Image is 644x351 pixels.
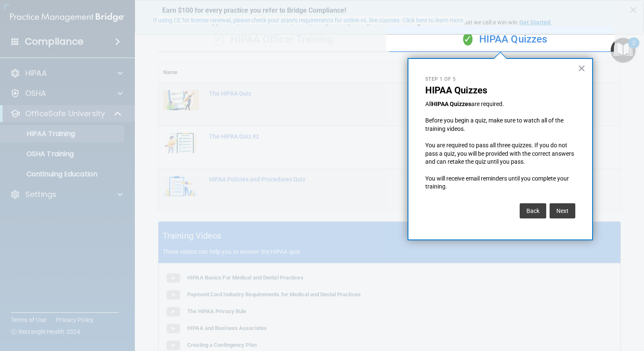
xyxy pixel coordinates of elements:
button: Open Resource Center, 2 new notifications [611,38,636,63]
p: You will receive email reminders until you complete your training. [425,175,575,191]
span: ✓ [463,33,472,45]
button: Close [578,61,586,75]
strong: HIPAA Quizzes [432,101,471,107]
span: All [425,101,432,107]
span: are required. [471,101,504,107]
div: HIPAA Quizzes [389,27,621,52]
p: Before you begin a quiz, make sure to watch all of the training videos. [425,117,575,133]
p: You are required to pass all three quizzes. If you do not pass a quiz, you will be provided with ... [425,141,575,166]
button: Back [520,203,546,218]
button: Next [550,203,575,218]
p: HIPAA Quizzes [425,85,575,96]
p: Step 1 of 5 [425,76,575,83]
